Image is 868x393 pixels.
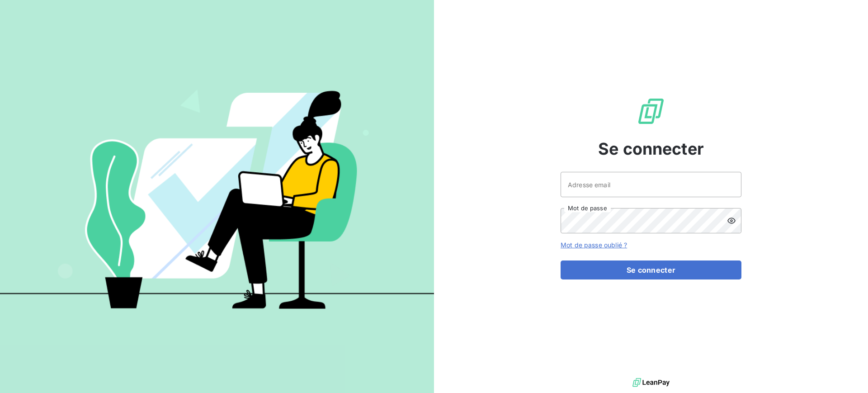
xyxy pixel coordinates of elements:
button: Se connecter [561,260,741,279]
span: Se connecter [598,137,704,161]
img: Logo LeanPay [637,97,665,126]
input: placeholder [561,172,741,197]
img: logo [632,376,670,389]
a: Mot de passe oublié ? [561,241,627,249]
